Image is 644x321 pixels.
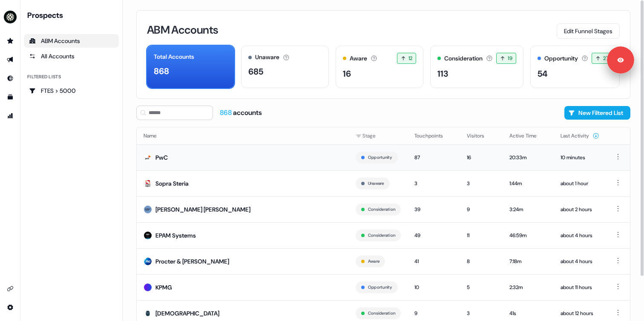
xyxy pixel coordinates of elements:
div: Consideration [444,54,483,63]
div: 3:24m [509,205,547,214]
span: 868 [220,108,233,117]
div: 16 [467,153,496,162]
h3: ABM Accounts [147,24,218,35]
div: 3 [467,179,496,188]
div: EPAM Systems [155,231,196,240]
span: 19 [508,54,512,63]
div: 10 minutes [561,153,599,162]
div: 41 [414,257,453,266]
div: [DEMOGRAPHIC_DATA] [155,309,219,318]
span: 27 [603,54,609,63]
a: Go to attribution [3,109,17,123]
div: FTES > 5000 [29,86,114,95]
div: Filtered lists [27,73,61,80]
button: Unaware [368,180,384,187]
div: about 4 hours [561,257,599,266]
a: Go to Inbound [3,72,17,85]
div: 46:59m [509,231,547,240]
div: 3 [467,309,496,318]
div: accounts [220,108,262,118]
button: Opportunity [368,284,392,291]
button: Active Time [509,128,547,143]
div: Opportunity [544,54,578,63]
div: 87 [414,153,453,162]
button: New Filtered List [564,106,630,120]
div: ABM Accounts [29,37,114,45]
div: 5 [467,283,496,292]
button: Visitors [467,128,494,143]
div: 685 [248,65,263,78]
div: PwC [155,153,168,162]
div: 10 [414,283,453,292]
a: Go to FTES > 5000 [24,84,119,97]
div: KPMG [155,283,172,292]
a: Go to prospects [3,34,17,48]
a: Go to integrations [3,301,17,314]
div: 11 [467,231,496,240]
div: 868 [154,65,169,77]
div: about 1 hour [561,179,599,188]
th: Name [137,127,349,144]
div: 49 [414,231,453,240]
div: 41s [509,309,547,318]
span: 12 [408,54,413,63]
div: Procter & [PERSON_NAME] [155,257,229,266]
div: about 2 hours [561,205,599,214]
div: 9 [467,205,496,214]
div: 1:44m [509,179,547,188]
button: Edit Funnel Stages [557,23,620,39]
div: 54 [538,67,548,80]
button: Opportunity [368,154,392,161]
div: 16 [343,67,351,80]
button: Consideration [368,310,395,317]
div: about 11 hours [561,283,599,292]
div: 39 [414,205,453,214]
div: Prospects [27,10,119,20]
button: Consideration [368,206,395,213]
div: 113 [437,67,448,80]
a: Go to integrations [3,282,17,295]
button: Last Activity [561,128,599,143]
div: 20:33m [509,153,547,162]
div: about 4 hours [561,231,599,240]
button: Touchpoints [414,128,453,143]
div: [PERSON_NAME] [PERSON_NAME] [155,205,250,214]
div: about 12 hours [561,309,599,318]
a: Go to templates [3,90,17,104]
a: Go to outbound experience [3,53,17,66]
div: Stage [356,132,401,140]
button: Aware [368,258,379,265]
a: ABM Accounts [24,34,119,48]
button: Consideration [368,232,395,239]
div: All Accounts [29,52,114,60]
div: 3 [414,179,453,188]
div: 8 [467,257,496,266]
div: Unaware [255,53,279,62]
div: 2:32m [509,283,547,292]
div: Sopra Steria [155,179,189,188]
div: Total Accounts [154,52,194,61]
div: 9 [414,309,453,318]
div: Aware [350,54,367,63]
div: 7:18m [509,257,547,266]
a: All accounts [24,49,119,63]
